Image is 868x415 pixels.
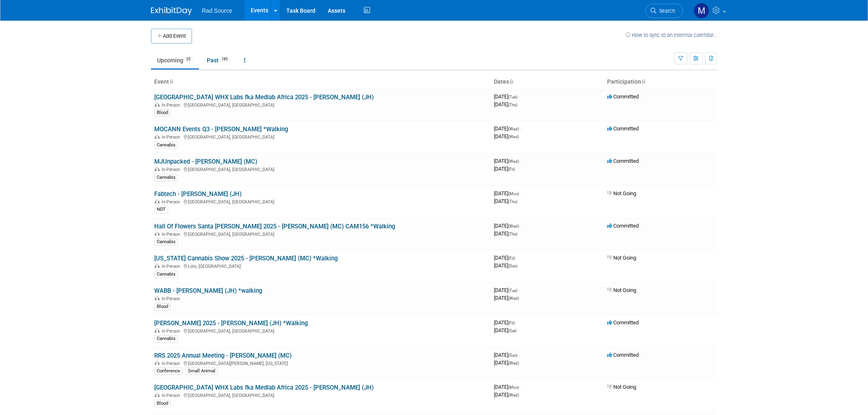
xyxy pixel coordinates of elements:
th: Participation [604,75,717,89]
span: [DATE] [494,384,521,390]
span: [DATE] [494,198,517,204]
span: (Thu) [508,103,517,107]
img: Melissa Conboy [694,3,709,18]
span: 25 [184,56,193,62]
img: In-Person Event [155,264,160,268]
span: In-Person [162,103,183,108]
img: In-Person Event [155,296,160,300]
span: - [520,190,521,196]
a: Hall Of Flowers Santa [PERSON_NAME] 2025 - [PERSON_NAME] (MC) CAM156 *Walking [154,223,395,230]
span: In-Person [162,232,183,237]
span: Committed [607,319,639,326]
span: - [516,255,517,261]
span: (Wed) [508,296,519,301]
div: [GEOGRAPHIC_DATA][PERSON_NAME], [US_STATE] [154,360,487,366]
img: In-Person Event [155,103,160,107]
span: (Thu) [508,232,517,236]
span: In-Person [162,296,183,301]
img: In-Person Event [155,167,160,171]
div: [GEOGRAPHIC_DATA], [GEOGRAPHIC_DATA] [154,133,487,140]
span: (Fri) [508,321,515,325]
a: Sort by Start Date [509,78,513,85]
img: ExhibitDay [151,7,192,15]
span: (Fri) [508,167,515,171]
div: Cannabis [154,271,178,278]
button: Add Event [151,29,192,43]
span: Not Going [607,384,636,390]
img: In-Person Event [155,232,160,236]
div: Cannabis [154,174,178,181]
span: Rad Source [202,7,232,14]
span: Committed [607,352,639,358]
span: (Fri) [508,256,515,260]
th: Event [151,75,491,89]
a: [GEOGRAPHIC_DATA] WHX Labs fka Medlab Africa 2025 - [PERSON_NAME] (JH) [154,93,374,101]
div: Cannabis [154,141,178,149]
div: Blood [154,109,171,116]
span: (Wed) [508,361,519,365]
div: [GEOGRAPHIC_DATA], [GEOGRAPHIC_DATA] [154,327,487,334]
a: MJUnpacked - [PERSON_NAME] (MC) [154,158,257,165]
span: [DATE] [494,133,519,139]
span: [DATE] [494,255,517,261]
span: Committed [607,223,639,229]
span: In-Person [162,393,183,398]
a: [GEOGRAPHIC_DATA] WHX Labs fka Medlab Africa 2025 - [PERSON_NAME] (JH) [154,384,374,391]
div: Conference [154,367,183,375]
div: [GEOGRAPHIC_DATA], [GEOGRAPHIC_DATA] [154,101,487,108]
span: [DATE] [494,327,516,333]
span: [DATE] [494,230,517,237]
div: [GEOGRAPHIC_DATA], [GEOGRAPHIC_DATA] [154,166,487,172]
a: Fabtech - [PERSON_NAME] (JH) [154,190,242,198]
span: [DATE] [494,262,517,269]
a: Sort by Event Name [169,78,173,85]
span: (Sun) [508,353,517,358]
span: - [520,384,521,390]
div: NDT [154,206,168,213]
span: Not Going [607,255,636,261]
span: (Sun) [508,264,517,268]
span: [DATE] [494,190,521,196]
span: [DATE] [494,166,515,172]
a: RRS 2025 Annual Meeting - [PERSON_NAME] (MC) [154,352,292,359]
img: In-Person Event [155,328,160,333]
span: [DATE] [494,125,521,132]
a: Upcoming25 [151,52,199,68]
span: In-Person [162,135,183,140]
span: [DATE] [494,101,517,107]
div: Blood [154,400,171,407]
span: (Tue) [508,288,517,293]
img: In-Person Event [155,393,160,397]
div: Blood [154,303,171,310]
a: WABB - [PERSON_NAME] (JH) *walking [154,287,262,294]
span: (Mon) [508,192,519,196]
span: - [520,223,521,229]
span: [DATE] [494,319,517,326]
div: [GEOGRAPHIC_DATA], [GEOGRAPHIC_DATA] [154,198,487,205]
span: (Wed) [508,127,519,131]
span: - [520,125,521,132]
span: [DATE] [494,352,520,358]
span: Committed [607,125,639,132]
span: (Thu) [508,199,517,204]
span: [DATE] [494,392,519,398]
div: [GEOGRAPHIC_DATA], [GEOGRAPHIC_DATA] [154,392,487,398]
span: [DATE] [494,287,520,293]
span: (Wed) [508,135,519,139]
span: 185 [219,56,230,62]
div: [GEOGRAPHIC_DATA], [GEOGRAPHIC_DATA] [154,230,487,237]
a: MOCANN Events Q3 - [PERSON_NAME] *Walking [154,125,288,133]
img: In-Person Event [155,135,160,139]
span: - [520,158,521,164]
span: [DATE] [494,295,519,301]
div: Small Animal [185,367,218,375]
span: Committed [607,93,639,100]
span: Not Going [607,190,636,196]
span: In-Person [162,328,183,334]
span: (Wed) [508,159,519,164]
span: [DATE] [494,158,521,164]
span: (Sat) [508,328,516,333]
img: In-Person Event [155,199,160,203]
span: Committed [607,158,639,164]
span: - [519,352,520,358]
